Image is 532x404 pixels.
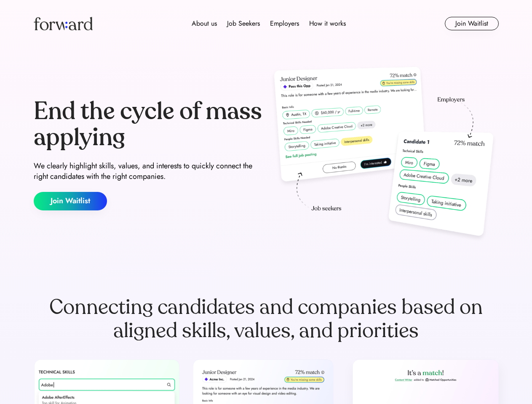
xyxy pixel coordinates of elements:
button: Join Waitlist [445,17,499,30]
div: About us [192,19,217,29]
div: Connecting candidates and companies based on aligned skills, values, and priorities [34,295,499,343]
div: Employers [270,19,299,29]
div: How it works [309,19,346,29]
div: We clearly highlight skills, values, and interests to quickly connect the right candidates with t... [34,161,263,182]
img: Forward logo [34,17,93,30]
div: Job Seekers [227,19,260,29]
div: End the cycle of mass applying [34,98,263,150]
button: Join Waitlist [34,192,107,210]
img: hero-image.png [270,64,499,245]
